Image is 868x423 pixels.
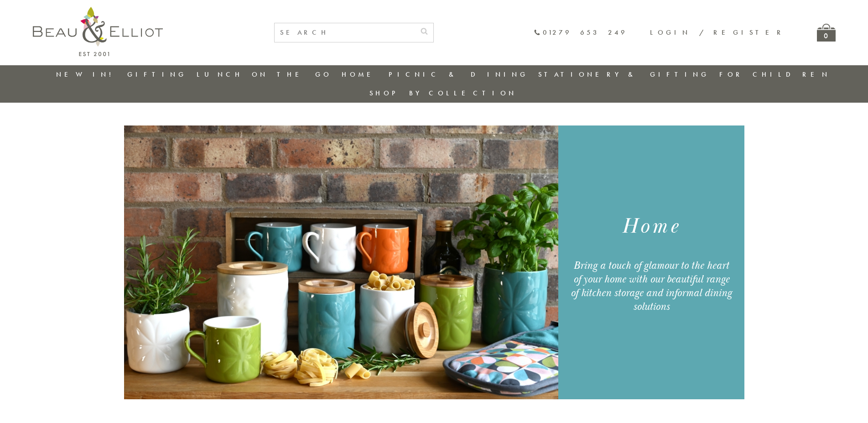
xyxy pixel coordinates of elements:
a: Shop by collection [369,89,517,98]
h1: Home [569,213,733,240]
a: New in! [56,70,117,79]
a: 0 [817,24,836,42]
a: Picnic & Dining [389,70,528,79]
a: 01279 653 249 [534,29,627,37]
a: Login / Register [650,28,785,37]
img: logo [33,7,163,56]
a: Lunch On The Go [197,70,332,79]
a: Gifting [127,70,187,79]
a: Stationery & Gifting [538,70,709,79]
div: Bring a touch of glamour to the heart of your home with our beautiful range of kitchen storage an... [569,259,733,313]
a: For Children [719,70,830,79]
input: SEARCH [275,23,415,42]
a: Home [342,70,378,79]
